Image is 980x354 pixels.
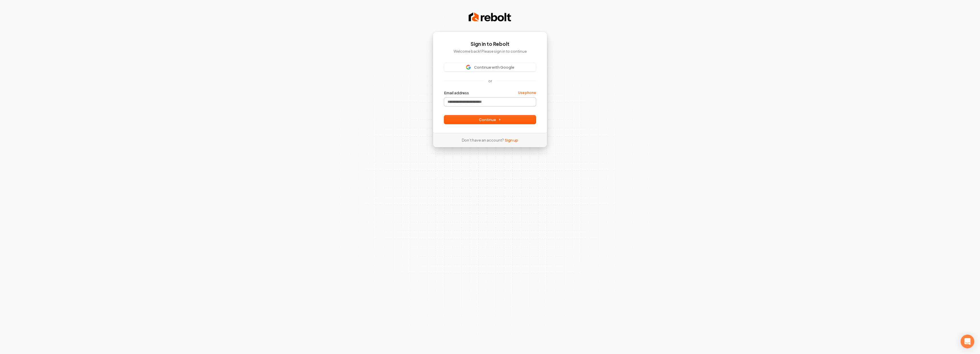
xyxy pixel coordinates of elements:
[444,49,536,54] p: Welcome back! Please sign in to continue
[488,78,492,83] p: or
[444,115,536,124] button: Continue
[474,65,514,70] span: Continue with Google
[961,335,974,348] div: Open Intercom Messenger
[444,41,536,48] h1: Sign in to Rebolt
[462,138,504,143] span: Don’t have an account?
[518,91,536,95] a: Use phone
[466,65,471,69] img: Sign in with Google
[479,117,501,122] span: Continue
[444,63,536,71] button: Sign in with GoogleContinue with Google
[444,90,469,95] label: Email address
[469,11,511,23] img: Rebolt Logo
[505,138,518,143] a: Sign up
